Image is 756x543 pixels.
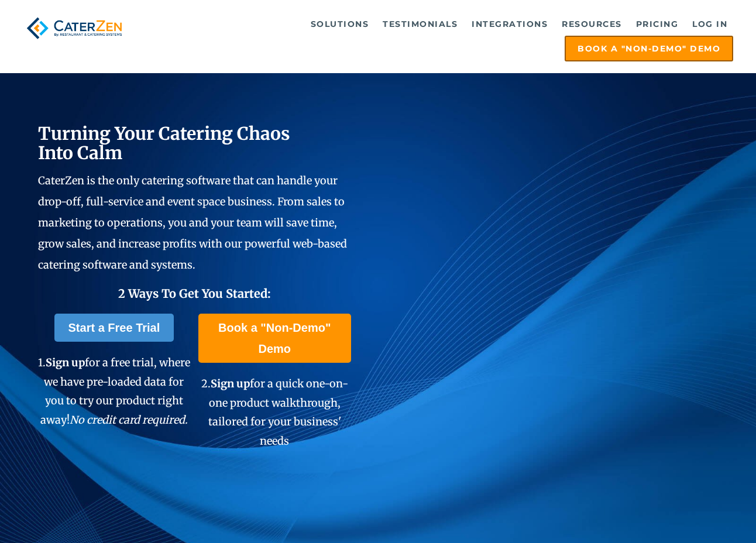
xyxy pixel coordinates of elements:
span: CaterZen is the only catering software that can handle your drop-off, full-service and event spac... [38,174,347,271]
img: caterzen [23,12,126,44]
span: Sign up [46,356,85,369]
a: Integrations [466,12,554,36]
a: Testimonials [377,12,463,36]
span: Turning Your Catering Chaos Into Calm [38,122,290,164]
a: Book a "Non-Demo" Demo [565,36,733,61]
em: No credit card required. [70,413,188,427]
a: Log in [686,12,733,36]
a: Pricing [630,12,685,36]
iframe: Help widget launcher [652,497,743,530]
span: 2 Ways To Get You Started: [118,286,271,301]
a: Start a Free Trial [54,314,174,342]
a: Book a "Non-Demo" Demo [198,314,351,363]
div: Navigation Menu [144,12,733,61]
span: Sign up [211,377,250,390]
span: 2. for a quick one-on-one product walkthrough, tailored for your business' needs [201,377,348,447]
a: Solutions [305,12,375,36]
a: Resources [556,12,628,36]
span: 1. for a free trial, where we have pre-loaded data for you to try our product right away! [38,356,190,426]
